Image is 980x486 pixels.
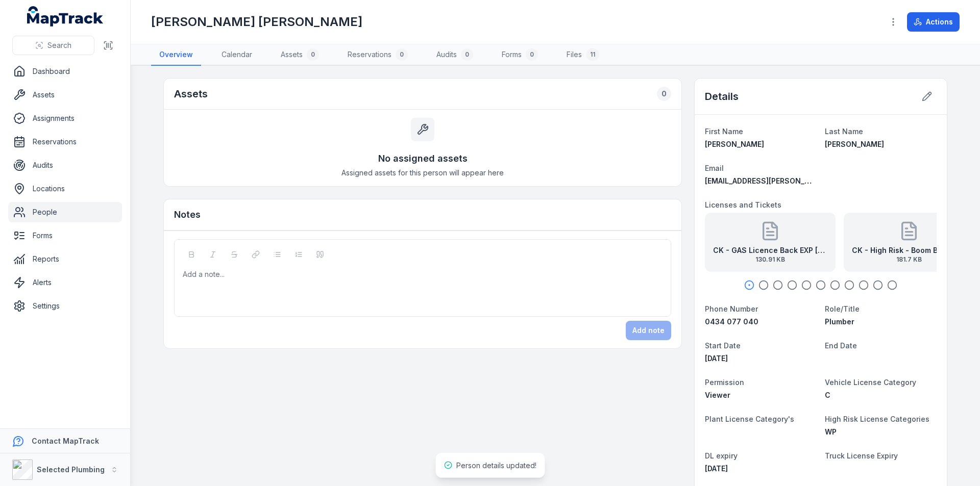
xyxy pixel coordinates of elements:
[8,155,122,175] a: Audits
[825,391,830,399] span: C
[151,44,201,66] a: Overview
[825,451,898,460] span: Truck License Expiry
[705,127,743,136] span: First Name
[825,304,860,313] span: Role/Title
[907,12,960,32] button: Actions
[213,44,260,66] a: Calendar
[705,391,730,399] span: Viewer
[32,437,99,445] strong: Contact MapTrack
[705,464,728,473] span: [DATE]
[37,465,105,474] strong: Selected Plumbing
[825,317,854,326] span: Plumber
[428,44,481,66] a: Audits0
[151,14,362,30] h1: [PERSON_NAME] [PERSON_NAME]
[705,176,887,185] span: [EMAIL_ADDRESS][PERSON_NAME][DOMAIN_NAME]
[8,132,122,152] a: Reservations
[27,6,104,27] a: MapTrack
[526,48,538,61] div: 0
[657,87,671,101] div: 0
[852,255,966,264] span: 181.7 KB
[174,87,208,101] h2: Assets
[705,354,728,363] span: [DATE]
[307,48,319,61] div: 0
[825,415,929,423] span: High Risk License Categories
[12,36,94,55] button: Search
[852,245,966,255] strong: CK - High Risk - Boom Back EXP [DATE]
[339,44,416,66] a: Reservations0
[8,61,122,82] a: Dashboard
[713,245,827,255] strong: CK - GAS Licence Back EXP [DATE]
[705,304,758,313] span: Phone Number
[705,341,741,350] span: Start Date
[8,108,122,129] a: Assignments
[378,151,468,166] h3: No assigned assets
[586,48,599,61] div: 11
[8,85,122,105] a: Assets
[8,225,122,246] a: Forms
[494,44,546,66] a: Forms0
[8,202,122,222] a: People
[705,354,728,363] time: 9/1/2025, 12:00:00 AM
[558,44,607,66] a: Files11
[8,296,122,316] a: Settings
[825,140,884,148] span: [PERSON_NAME]
[705,164,724,172] span: Email
[174,208,201,222] h3: Notes
[713,255,827,264] span: 130.91 KB
[705,89,739,104] h2: Details
[461,48,473,61] div: 0
[705,200,781,209] span: Licenses and Tickets
[825,378,916,387] span: Vehicle License Category
[825,341,857,350] span: End Date
[8,178,122,199] a: Locations
[705,464,728,473] time: 7/26/2030, 12:00:00 AM
[705,415,794,423] span: Plant License Category's
[8,249,122,269] a: Reports
[705,451,738,460] span: DL expiry
[273,44,327,66] a: Assets0
[705,378,744,387] span: Permission
[825,427,837,436] span: WP
[396,48,408,61] div: 0
[705,140,764,148] span: [PERSON_NAME]
[8,272,122,293] a: Alerts
[705,317,758,326] span: 0434 077 040
[825,127,863,136] span: Last Name
[47,40,71,50] span: Search
[341,168,504,178] span: Assigned assets for this person will appear here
